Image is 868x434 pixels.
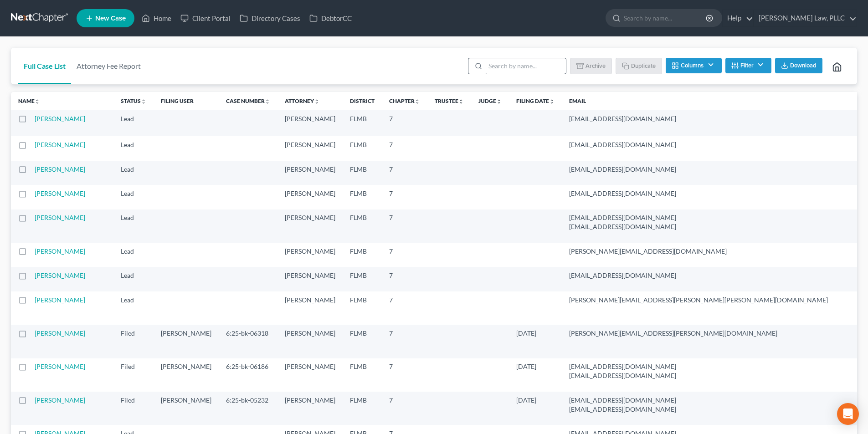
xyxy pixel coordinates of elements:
span: Download [790,62,817,69]
a: [PERSON_NAME] [35,296,85,304]
td: 7 [382,110,427,136]
td: FLMB [343,161,382,185]
a: [PERSON_NAME] [35,396,85,404]
td: [PERSON_NAME] [277,161,343,185]
td: [PERSON_NAME] [277,291,343,325]
div: Open Intercom Messenger [837,403,859,425]
a: [PERSON_NAME] [35,329,85,337]
a: Directory Cases [235,10,305,26]
td: FLMB [343,291,382,325]
td: [PERSON_NAME] [154,358,219,392]
td: FLMB [343,185,382,209]
a: [PERSON_NAME] [35,214,85,221]
a: [PERSON_NAME] [35,141,85,148]
i: unfold_more [35,99,40,104]
td: [PERSON_NAME] [277,243,343,267]
i: unfold_more [458,99,464,104]
td: FLMB [343,209,382,243]
a: Case Numberunfold_more [226,97,270,104]
input: Search by name... [485,58,566,74]
td: [PERSON_NAME] [277,136,343,160]
i: unfold_more [314,99,319,104]
td: Lead [113,267,154,291]
a: Full Case List [18,48,71,84]
td: FLMB [343,267,382,291]
td: Lead [113,185,154,209]
td: [PERSON_NAME] [277,209,343,243]
td: 7 [382,291,427,325]
td: 7 [382,209,427,243]
td: [PERSON_NAME] [154,325,219,358]
a: [PERSON_NAME] [35,363,85,370]
td: [PERSON_NAME] [277,267,343,291]
td: [PERSON_NAME] [277,392,343,425]
td: 6:25-bk-06186 [219,358,277,392]
td: Filed [113,358,154,392]
td: [DATE] [509,392,562,425]
td: Lead [113,110,154,136]
td: Filed [113,392,154,425]
a: [PERSON_NAME] [35,115,85,123]
td: FLMB [343,243,382,267]
td: [DATE] [509,325,562,358]
td: 7 [382,185,427,209]
a: Chapterunfold_more [389,97,420,104]
td: [PERSON_NAME] [154,392,219,425]
td: 7 [382,325,427,358]
i: unfold_more [415,99,420,104]
a: Client Portal [176,10,235,26]
td: [PERSON_NAME] [277,110,343,136]
td: 7 [382,267,427,291]
a: [PERSON_NAME] [35,271,85,279]
td: 7 [382,161,427,185]
td: 6:25-bk-06318 [219,325,277,358]
td: FLMB [343,325,382,358]
button: Download [775,58,822,73]
td: FLMB [343,358,382,392]
button: Filter [725,58,771,73]
a: Filing Dateunfold_more [516,97,555,104]
a: DebtorCC [305,10,356,26]
td: [PERSON_NAME] [277,185,343,209]
a: Attorney Fee Report [71,48,146,84]
a: Nameunfold_more [18,97,40,104]
td: [DATE] [509,358,562,392]
a: Judgeunfold_more [478,97,502,104]
td: 7 [382,243,427,267]
a: Home [137,10,176,26]
i: unfold_more [549,99,555,104]
i: unfold_more [265,99,270,104]
td: 6:25-bk-05232 [219,392,277,425]
td: FLMB [343,136,382,160]
a: Attorneyunfold_more [285,97,319,104]
td: 7 [382,358,427,392]
a: [PERSON_NAME] Law, PLLC [754,10,857,26]
td: Filed [113,325,154,358]
td: Lead [113,291,154,325]
a: [PERSON_NAME] [35,165,85,173]
td: Lead [113,209,154,243]
button: Columns [666,58,721,73]
td: Lead [113,243,154,267]
th: Filing User [154,92,219,110]
a: Statusunfold_more [121,97,146,104]
span: New Case [95,15,126,22]
th: District [343,92,382,110]
td: [PERSON_NAME] [277,358,343,392]
td: 7 [382,136,427,160]
a: Trusteeunfold_more [435,97,464,104]
td: FLMB [343,110,382,136]
td: FLMB [343,392,382,425]
td: Lead [113,136,154,160]
td: [PERSON_NAME] [277,325,343,358]
a: [PERSON_NAME] [35,189,85,197]
td: 7 [382,392,427,425]
td: Lead [113,161,154,185]
i: unfold_more [496,99,502,104]
i: unfold_more [141,99,146,104]
input: Search by name... [624,10,707,26]
a: [PERSON_NAME] [35,247,85,255]
a: Help [723,10,753,26]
